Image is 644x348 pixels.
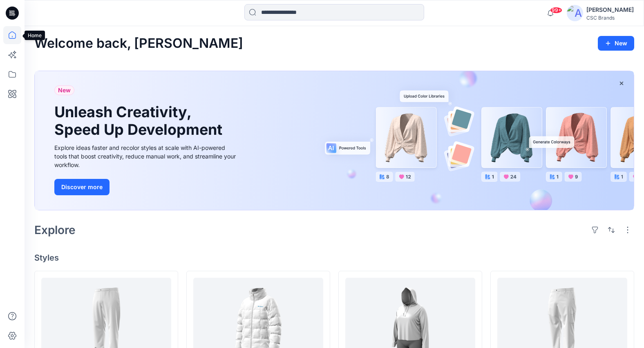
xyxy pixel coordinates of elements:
[34,36,243,51] h2: Welcome back, [PERSON_NAME]
[567,5,583,21] img: avatar
[586,5,634,15] div: [PERSON_NAME]
[550,7,562,13] span: 99+
[598,36,634,51] button: New
[54,103,226,138] h1: Unleash Creativity, Speed Up Development
[54,143,238,169] div: Explore ideas faster and recolor styles at scale with AI-powered tools that boost creativity, red...
[58,85,71,95] span: New
[54,179,110,195] button: Discover more
[34,223,76,236] h2: Explore
[586,15,634,21] div: CSC Brands
[54,179,238,195] a: Discover more
[34,253,634,263] h4: Styles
